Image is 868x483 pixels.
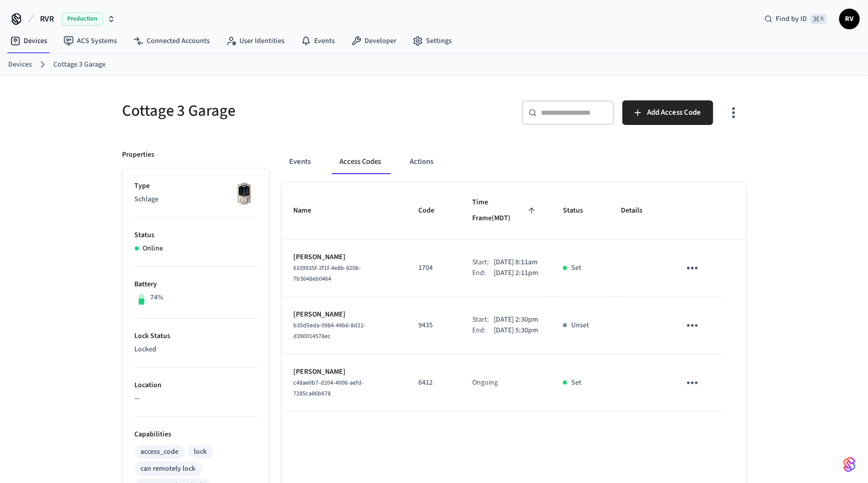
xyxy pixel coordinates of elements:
[571,377,581,388] p: Set
[472,257,494,268] div: Start:
[472,314,494,325] div: Start:
[53,59,106,70] a: Cottage 3 Garage
[135,429,257,440] p: Capabilities
[472,195,538,227] span: Time Frame(MDT)
[62,12,103,26] span: Production
[494,314,538,325] p: [DATE] 2:30pm
[647,106,701,119] span: Add Access Code
[418,203,448,219] span: Code
[494,268,538,279] p: [DATE] 2:11pm
[8,59,32,70] a: Devices
[135,230,257,241] p: Status
[343,32,405,50] a: Developer
[143,243,164,254] p: Online
[294,264,361,283] span: 6109935f-2f1f-4e8b-820b-7b3648eb0464
[294,321,366,341] span: b35d5eda-0984-44b6-8d21-d390014578ec
[281,182,746,412] table: sticky table
[571,320,589,331] p: Unset
[472,268,494,279] div: End:
[405,32,460,50] a: Settings
[135,181,257,192] p: Type
[294,379,364,398] span: c48ae0b7-d204-4006-aefd-7285ca86b678
[293,32,343,50] a: Events
[294,367,394,377] p: [PERSON_NAME]
[294,309,394,320] p: [PERSON_NAME]
[141,464,196,474] div: can remotely lock
[571,263,581,274] p: Set
[294,203,325,219] span: Name
[125,32,218,50] a: Connected Accounts
[135,279,257,290] p: Battery
[150,292,164,303] p: 74%
[135,344,257,355] p: Locked
[135,194,257,205] p: Schlage
[123,150,155,160] p: Properties
[55,32,125,50] a: ACS Systems
[418,320,448,331] p: 9435
[402,150,442,174] button: Actions
[2,32,55,50] a: Devices
[231,181,257,206] img: Schlage Sense Smart Deadbolt with Camelot Trim, Front
[472,325,494,336] div: End:
[563,203,596,219] span: Status
[281,150,746,174] div: ant example
[418,377,448,388] p: 6412
[460,354,551,412] td: Ongoing
[141,447,179,457] div: access_code
[756,10,835,28] div: Find by ID⌘ K
[776,14,807,24] span: Find by ID
[40,13,54,25] span: RVR
[332,150,390,174] button: Access Codes
[810,14,827,24] span: ⌘ K
[418,263,448,274] p: 1704
[843,456,856,473] img: SeamLogoGradient.69752ec5.svg
[622,100,713,125] button: Add Access Code
[218,32,293,50] a: User Identities
[294,252,394,263] p: [PERSON_NAME]
[840,10,859,28] span: RV
[839,9,860,29] button: RV
[123,100,428,121] h5: Cottage 3 Garage
[621,203,656,219] span: Details
[194,447,207,457] div: lock
[494,257,538,268] p: [DATE] 8:11am
[135,393,257,404] p: —
[494,325,538,336] p: [DATE] 5:30pm
[135,380,257,391] p: Location
[281,150,319,174] button: Events
[135,331,257,342] p: Lock Status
